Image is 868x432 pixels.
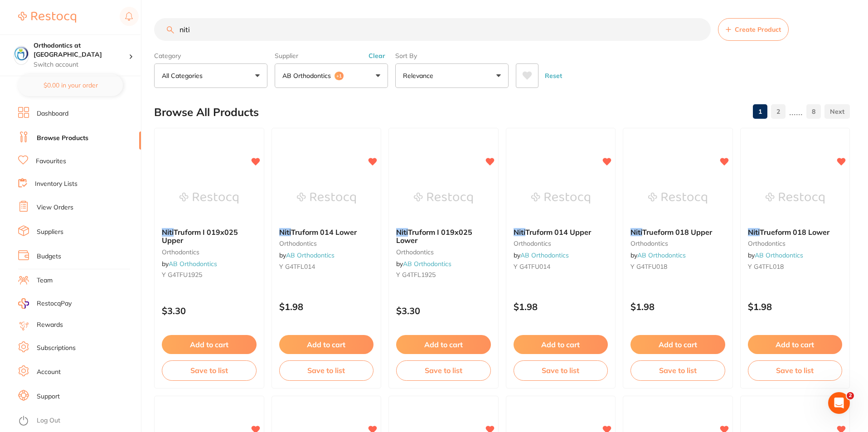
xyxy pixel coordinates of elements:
[279,360,374,380] button: Save to list
[275,63,388,88] button: AB Orthodontics+1
[286,251,335,259] a: AB Orthodontics
[396,228,408,237] em: Niti
[34,60,129,69] p: Switch account
[748,335,843,354] button: Add to cart
[36,157,66,166] a: Favourites
[630,228,725,236] b: Niti Trueform 018 Upper
[766,175,824,221] img: Niti Trueform 018 Lower
[34,41,129,59] h4: Orthodontics at Penrith
[396,335,491,354] button: Add to cart
[162,228,257,245] b: Niti Truform I 019x025 Upper
[514,251,569,259] span: by
[279,251,335,259] span: by
[630,228,642,237] em: Niti
[162,360,257,380] button: Save to list
[520,251,569,259] a: AB Orthodontics
[789,107,803,117] p: ......
[279,301,374,312] p: $1.98
[514,262,550,271] span: Y G4TFU014
[748,240,843,247] small: orthodontics
[403,71,437,80] p: Relevance
[531,175,590,221] img: Niti Truform 014 Upper
[753,102,767,121] a: 1
[162,335,257,354] button: Add to cart
[748,251,803,259] span: by
[37,134,88,143] a: Browse Products
[514,335,608,354] button: Add to cart
[279,228,374,236] b: Niti Truform 014 Lower
[755,251,803,259] a: AB Orthodontics
[162,71,206,80] p: All Categories
[630,262,667,271] span: Y G4TFU018
[154,63,267,88] button: All Categories
[37,344,76,353] a: Subscriptions
[179,175,238,221] img: Niti Truform I 019x025 Upper
[275,52,388,60] label: Supplier
[748,360,843,380] button: Save to list
[154,18,711,41] input: Search Products
[279,335,374,354] button: Add to cart
[366,52,388,60] button: Clear
[35,180,78,189] a: Inventory Lists
[847,392,854,399] span: 2
[37,368,61,377] a: Account
[162,260,217,268] span: by
[396,271,436,279] span: Y G4TFL1925
[748,301,843,312] p: $1.98
[279,262,315,271] span: Y G4TFL014
[162,271,202,279] span: Y G4TFU1925
[396,228,491,245] b: Niti Truform I 019x025 Lower
[37,416,60,425] a: Log Out
[162,228,238,245] span: Truform I 019x025 Upper
[396,306,491,316] p: $3.30
[154,52,267,60] label: Category
[514,360,608,380] button: Save to list
[18,298,72,309] a: RestocqPay
[718,18,789,41] button: Create Product
[760,228,829,237] span: Trueform 018 Lower
[37,320,63,330] a: Rewards
[37,228,63,237] a: Suppliers
[154,106,259,119] h2: Browse All Products
[637,251,686,259] a: AB Orthodontics
[806,102,821,121] a: 8
[37,276,53,285] a: Team
[37,392,60,401] a: Support
[162,248,257,256] small: orthodontics
[648,175,707,221] img: Niti Trueform 018 Upper
[514,301,608,312] p: $1.98
[630,240,725,247] small: orthodontics
[514,228,608,236] b: Niti Truform 014 Upper
[335,72,344,81] span: +1
[771,102,786,121] a: 2
[18,298,29,309] img: RestocqPay
[642,228,712,237] span: Trueform 018 Upper
[630,335,725,354] button: Add to cart
[37,299,72,308] span: RestocqPay
[37,109,68,118] a: Dashboard
[282,71,335,80] p: AB Orthodontics
[169,260,217,268] a: AB Orthodontics
[18,414,138,428] button: Log Out
[37,203,73,212] a: View Orders
[396,360,491,380] button: Save to list
[403,260,451,268] a: AB Orthodontics
[396,228,472,245] span: Truform I 019x025 Lower
[514,240,608,247] small: orthodontics
[542,63,565,88] button: Reset
[279,240,374,247] small: orthodontics
[395,63,509,88] button: Relevance
[748,228,843,236] b: Niti Trueform 018 Lower
[630,301,725,312] p: $1.98
[396,248,491,256] small: orthodontics
[14,46,29,61] img: Orthodontics at Penrith
[396,260,451,268] span: by
[18,74,123,96] button: $0.00 in your order
[748,228,760,237] em: Niti
[291,228,357,237] span: Truform 014 Lower
[395,52,509,60] label: Sort By
[514,228,525,237] em: Niti
[279,228,291,237] em: Niti
[162,306,257,316] p: $3.30
[414,175,473,221] img: Niti Truform I 019x025 Lower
